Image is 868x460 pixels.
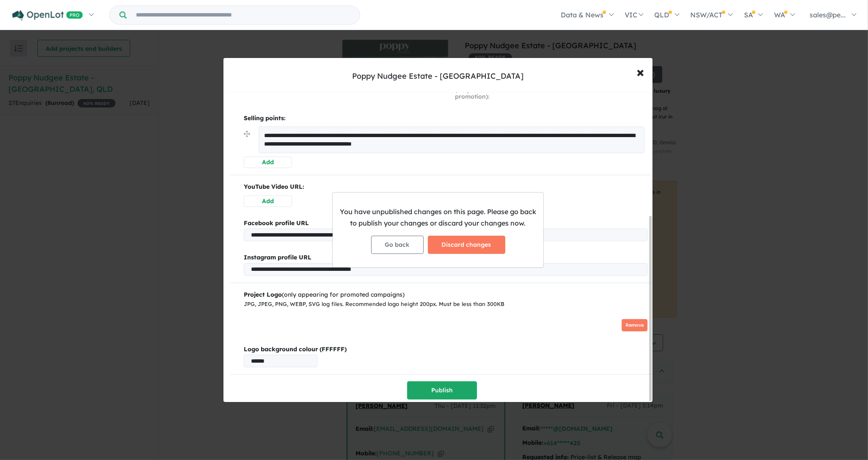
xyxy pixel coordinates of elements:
button: Discard changes [428,236,505,254]
button: Go back [371,236,424,254]
p: You have unpublished changes on this page. Please go back to publish your changes or discard your... [339,206,537,229]
input: Try estate name, suburb, builder or developer [128,6,358,24]
span: sales@pe... [810,11,846,19]
img: Openlot PRO Logo White [12,10,83,21]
